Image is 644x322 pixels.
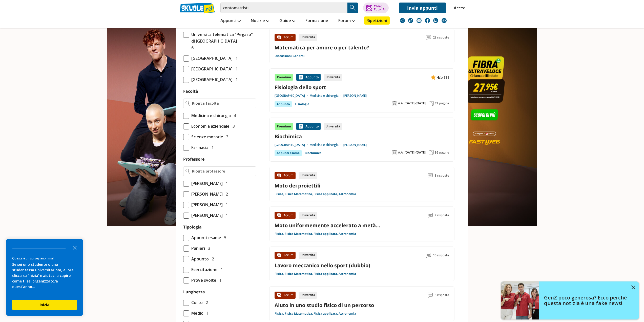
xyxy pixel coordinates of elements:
span: Appunto [189,256,209,262]
img: Commenti lettura [428,213,433,218]
img: Appunti contenuto [298,124,303,129]
span: 1 [234,76,238,83]
a: Fisica, Fisica Matematica, Fisica applicata, Astronomia [275,192,356,196]
div: Premium [275,74,293,81]
input: Cerca appunti, riassunti o versioni [220,3,347,13]
div: Chiedi Tutor AI [374,5,386,11]
a: Forum [337,16,356,26]
a: [GEOGRAPHIC_DATA] [275,94,310,98]
span: 93 [435,101,438,105]
div: Università [299,252,317,259]
span: 2 risposte [435,212,449,219]
div: Forum [275,212,296,219]
div: Appunti esame [275,150,302,156]
img: Commenti lettura [428,173,433,178]
span: [PERSON_NAME] [189,191,223,197]
a: Guide [278,16,297,26]
span: 6 [189,44,194,51]
div: Università [324,123,342,130]
span: 2 [210,256,214,262]
div: Appunto [275,101,292,107]
label: Tipologia [183,224,202,230]
span: Esercitazione [189,266,218,273]
span: 3 [231,123,235,129]
img: Appunti contenuto [431,75,436,80]
div: Forum [275,172,296,179]
span: 1 [234,55,238,62]
img: youtube [417,18,422,23]
div: Survey [6,239,83,316]
a: GenZ poco generosa? Ecco perchè questa notizia è una fake news! [501,281,639,319]
span: 1 [210,144,214,151]
span: 96 [435,150,438,155]
span: 1 [219,266,223,273]
img: WhatsApp [442,18,447,23]
span: [DATE]-[DATE] [405,150,426,155]
span: 4 [232,112,236,119]
div: Se sei uno studente o una studentessa universitario/a, allora clicca su 'Inizia' e aiutaci a capi... [12,262,77,290]
button: Inizia [12,300,77,310]
button: Search Button [347,3,358,13]
a: Accedi [454,3,464,13]
label: Lunghezza [183,289,205,295]
img: facebook [425,18,430,23]
div: Premium [275,123,293,130]
a: Moto uniformemente accelerato a metà... [275,222,380,229]
a: Biochimica [305,150,321,156]
span: 15 risposte [433,252,449,259]
span: pagine [439,150,449,155]
img: instagram [400,18,405,23]
span: 1 [234,66,238,72]
span: Corto [189,299,203,306]
span: 4/5 [437,74,443,81]
img: Commenti lettura [426,35,431,40]
span: [PERSON_NAME] [189,201,223,208]
h4: GenZ poco generosa? Ecco perchè questa notizia è una fake news! [544,295,628,306]
div: Università [324,74,342,81]
a: Biochimica [275,133,449,140]
div: Forum [275,34,296,41]
div: Università [299,34,317,41]
img: Commenti lettura [428,293,433,298]
span: 23 risposte [433,34,449,41]
div: Questa è un survey anonima! [12,256,77,261]
span: Farmacia [189,144,209,151]
label: Facoltà [183,88,198,94]
img: Forum contenuto [277,35,282,40]
span: (1) [444,74,449,81]
img: tiktok [408,18,413,23]
a: Medicina e chirurgia [310,143,343,147]
span: 5 risposte [435,292,449,299]
a: Medicina e chirurgia [310,94,343,98]
a: Fisiologia dello sport [275,84,449,91]
a: Invia appunti [399,3,446,13]
img: Pagine [429,101,434,106]
a: [PERSON_NAME] [343,143,367,147]
a: Moto dei proiettili [275,182,320,189]
div: Università [299,212,317,219]
img: Ricerca professore [185,169,190,174]
a: Notizie [250,16,271,26]
span: 3 [206,245,210,252]
span: 1 [217,277,222,283]
a: Aiuto in uno studio fisico di un percorso [275,302,374,309]
a: Fisica, Fisica Matematica, Fisica applicata, Astronomia [275,312,356,316]
span: [PERSON_NAME] [189,180,223,187]
span: [GEOGRAPHIC_DATA] [189,66,233,72]
span: Economia aziendale [189,123,230,129]
a: Fisiologia [295,101,309,107]
span: A.A. [398,150,404,155]
input: Ricerca facoltà [192,101,254,106]
span: 3 [224,134,228,140]
img: Cerca appunti, riassunti o versioni [349,4,357,12]
a: Appunti [219,16,242,26]
img: Ricerca facoltà [185,101,190,106]
a: Lavoro meccanico nello sport (dubbio) [275,262,370,269]
a: [GEOGRAPHIC_DATA] [275,143,310,147]
span: 5 [222,234,226,241]
span: 2 [224,191,228,197]
div: Università [299,172,317,179]
span: Medicina e chirurgia [189,112,231,119]
button: ChiediTutor AI [363,3,389,13]
span: 1 [204,310,209,316]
